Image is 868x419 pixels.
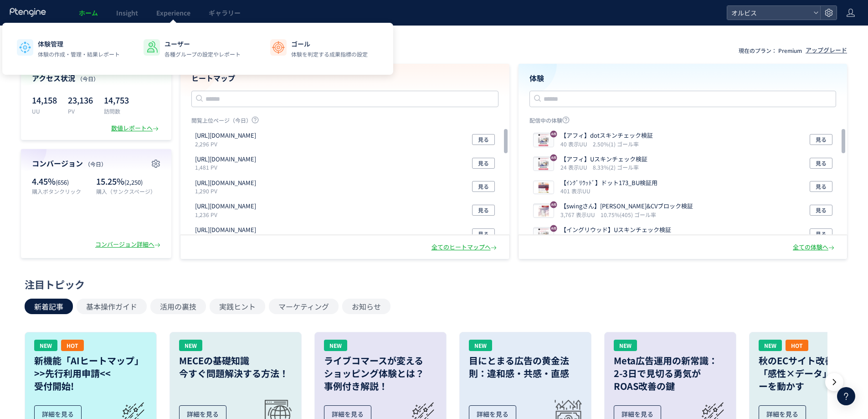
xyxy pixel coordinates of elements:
div: NEW [759,340,782,351]
div: NEW [614,340,637,351]
div: HOT [61,340,84,351]
span: 見る [478,134,489,145]
h4: 体験 [529,73,837,83]
p: 【swingさん】ヘッダー&CVブロック検証 [560,202,693,211]
span: Experience [156,8,190,17]
p: 購入ボタンクリック [32,187,92,195]
button: 見る [472,158,495,169]
p: https://pr.orbis.co.jp/cosmetics/clearful/331 [195,226,256,234]
p: 2,296 PV [195,140,260,148]
p: 訪問数 [104,107,129,115]
h4: アクセス状況 [32,73,160,83]
span: （今日） [85,160,107,168]
p: 閲覧上位ページ（今日） [191,116,498,128]
span: 見る [478,205,489,216]
p: https://sb-skincaretopics.discover-news.tokyo/ab/dot_kiji_48 [195,179,256,187]
div: HOT [786,340,808,351]
span: ホーム [79,8,98,17]
div: 全ての体験へ [793,243,836,252]
i: 1,215 表示UU [560,234,599,242]
button: 活用の裏技 [150,299,206,314]
p: 各種グループの設定やレポート [164,50,241,58]
i: 24 表示UU [560,163,591,171]
img: 04ab3020b71bade2c09298b5d9167e621757479771961.jpeg [534,205,554,217]
p: ユーザー [164,39,241,48]
button: 見る [472,181,495,192]
p: 【ｲﾝｸﾞﾘｳｯﾄﾞ】ドット173_BU検証用 [560,179,657,187]
p: 14,753 [104,93,129,107]
span: 見る [478,181,489,192]
p: 現在のプラン： Premium [739,47,802,54]
div: NEW [34,340,57,351]
button: 実践ヒント [210,299,265,314]
h3: 目にとまる広告の黄金法則：違和感・共感・直感 [469,354,582,380]
i: 401 表示UU [560,187,591,195]
p: PV [68,107,93,115]
h3: Meta広告運用の新常識： 2-3日で見切る勇気が ROAS改善の鍵 [614,354,727,393]
button: 見る [810,228,832,239]
h3: 新機能「AIヒートマップ」 >>先行利用申請<< 受付開始! [34,354,147,393]
p: 15.25% [96,176,160,187]
h4: コンバージョン [32,158,160,169]
p: https://orbis.co.jp/order/thanks [195,131,256,140]
p: UU [32,107,57,115]
button: 見る [472,228,495,239]
span: 見る [478,158,489,169]
p: 1,481 PV [195,163,260,171]
button: 見る [472,205,495,216]
span: 見る [816,181,827,192]
div: 全てのヒートマップへ [431,243,498,252]
button: 新着記事 [25,299,73,314]
button: 見る [810,205,832,216]
p: https://pr.orbis.co.jp/cosmetics/udot/100 [195,155,256,164]
div: NEW [469,340,492,351]
div: NEW [179,340,202,351]
div: 数値レポートへ [111,124,160,133]
i: 8.33%(2) ゴール率 [593,163,639,171]
img: e5f90becee339bd2a60116b97cf621e21757669707593.png [534,134,554,147]
p: 4.45% [32,176,92,187]
p: 購入（サンクスページ） [96,187,160,195]
i: 10.75%(405) ゴール率 [601,211,656,218]
div: NEW [324,340,347,351]
p: 【アフィ】dotスキンチェック検証 [560,131,653,140]
i: 40 表示UU [560,140,591,148]
span: Insight [116,8,138,17]
span: 見る [816,228,827,239]
p: 体験管理 [38,39,120,48]
img: e5f90becee339bd2a60116b97cf621e21759971038352.png [534,158,554,171]
p: 1,146 PV [195,234,260,242]
button: 見る [810,158,832,169]
div: アップグレード [806,46,847,55]
h3: ライブコマースが変える ショッピング体験とは？ 事例付き解説！ [324,354,437,393]
p: 【イングリウッド】Uスキンチェック検証 [560,226,671,234]
button: 見る [810,181,832,192]
span: 見る [816,205,827,216]
img: e5f90becee339bd2a60116b97cf621e21757669707593.png [534,228,554,241]
p: 23,136 [68,93,93,107]
h4: ヒートマップ [191,73,498,83]
div: 注目トピック [25,277,839,291]
p: 体験の作成・管理・結果レポート [38,50,120,58]
p: 【アフィ】Uスキンチェック検証 [560,155,647,164]
span: 見る [816,158,827,169]
i: 2.50%(1) ゴール率 [593,140,639,148]
span: 見る [816,134,827,145]
p: 14,158 [32,93,57,107]
i: 3,767 表示UU [560,211,599,218]
button: お知らせ [342,299,390,314]
p: ゴール [291,39,368,48]
p: 1,290 PV [195,187,260,195]
span: （今日） [77,75,99,83]
button: 見る [472,134,495,145]
p: 体験を判定する成果指標の設定 [291,50,368,58]
span: ギャラリー [209,8,241,17]
button: マーケティング [269,299,339,314]
img: f8034e54b8eed900b84fe5c94965b0e91752640964498.jpeg [534,181,554,194]
i: 17.37%(211) ゴール率 [601,234,656,242]
button: 基本操作ガイド [77,299,147,314]
p: 配信中の体験 [529,116,837,128]
span: 見る [478,228,489,239]
span: オルビス [729,6,810,20]
span: (656) [56,178,69,186]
